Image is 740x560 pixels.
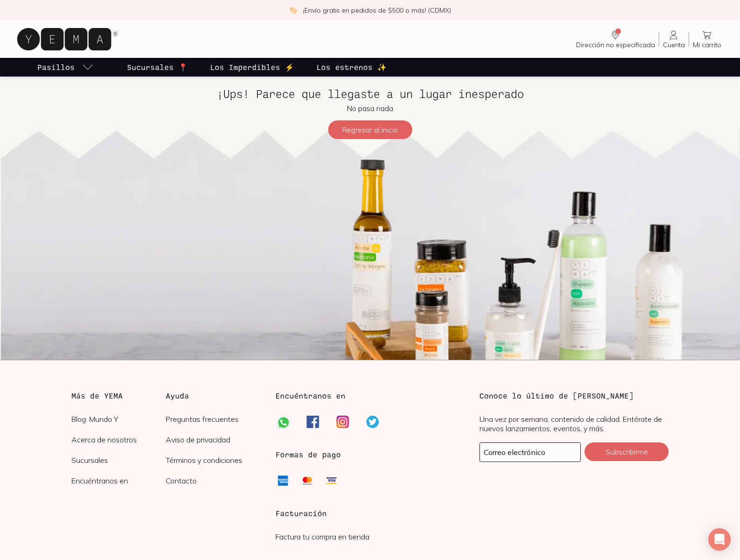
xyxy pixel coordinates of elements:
[71,455,166,465] a: Sucursales
[708,528,731,551] div: Open Intercom Messenger
[125,58,190,77] a: Sucursales 📍
[71,390,166,401] h3: Más de YEMA
[328,120,412,139] button: Regresar al inicio
[572,29,659,49] a: Dirección no especificada
[71,476,166,485] a: Encuéntranos en
[480,443,580,462] input: mimail@gmail.com
[127,62,188,73] p: Sucursales 📍
[71,435,166,444] a: Acerca de nosotros
[275,508,465,519] h3: Facturación
[35,58,95,77] a: pasillo-todos-link
[166,476,261,485] a: Contacto
[275,449,341,460] h3: Formas de pago
[576,41,655,49] span: Dirección no especificada
[289,6,297,14] img: check
[317,62,387,73] p: Los estrenos ✨
[166,414,261,424] a: Preguntas frecuentes
[585,442,669,461] button: Subscribirme
[275,532,369,541] a: Factura tu compra en tienda
[166,390,261,401] h3: Ayuda
[37,62,75,73] p: Pasillos
[693,41,721,49] span: Mi carrito
[479,414,669,433] p: Una vez por semana, contenido de calidad. Entérate de nuevos lanzamientos, eventos, y más.
[166,455,261,465] a: Términos y condiciones
[689,29,725,49] a: Mi carrito
[659,29,689,49] a: Cuenta
[303,6,451,15] p: ¡Envío gratis en pedidos de $500 o más! (CDMX)
[275,390,345,401] h3: Encuéntranos en
[71,414,166,424] a: Blog: Mundo Y
[315,58,388,77] a: Los estrenos ✨
[210,62,294,73] p: Los Imperdibles ⚡️
[663,41,685,49] span: Cuenta
[479,390,669,401] h3: Conoce lo último de [PERSON_NAME]
[166,435,261,444] a: Aviso de privacidad
[208,58,296,77] a: Los Imperdibles ⚡️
